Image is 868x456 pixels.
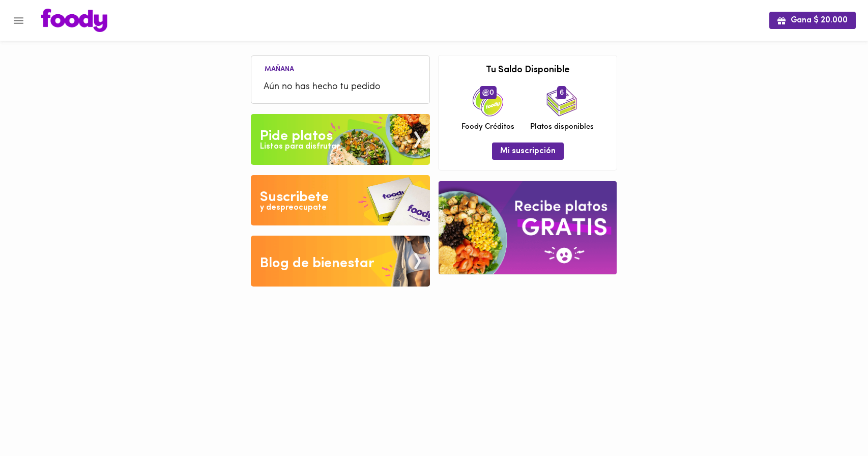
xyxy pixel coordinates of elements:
[260,253,374,274] div: Blog de bienestar
[6,8,31,33] button: Menu
[530,122,594,132] span: Platos disponibles
[777,16,848,25] span: Gana $ 20.000
[480,86,497,99] span: 0
[557,86,566,99] span: 6
[769,12,856,28] button: Gana $ 20.000
[482,89,489,96] img: foody-creditos.png
[251,114,430,165] img: Pide un Platos
[492,142,564,159] button: Mi suscripción
[809,397,858,446] iframe: Messagebird Livechat Widget
[260,141,339,153] div: Listos para disfrutar
[461,122,514,132] span: Foody Créditos
[251,236,430,287] img: Blog de bienestar
[41,9,107,32] img: logo.png
[546,86,577,117] img: icon_dishes.png
[260,187,329,208] div: Suscribete
[264,80,417,94] span: Aún no has hecho tu pedido
[439,181,617,274] img: referral-banner.png
[446,66,609,76] h3: Tu Saldo Disponible
[260,202,327,214] div: y despreocupate
[256,64,302,73] li: Mañana
[500,147,556,156] span: Mi suscripción
[260,126,333,147] div: Pide platos
[473,86,503,117] img: credits-package.png
[251,175,430,226] img: Disfruta bajar de peso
